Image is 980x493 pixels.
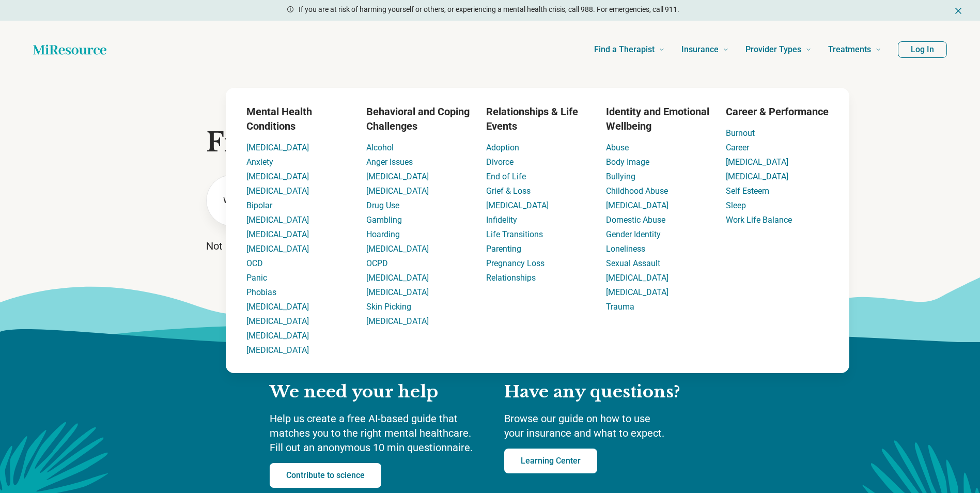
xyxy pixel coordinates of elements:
[246,302,309,312] a: [MEDICAL_DATA]
[246,201,272,210] a: Bipolar
[486,258,545,268] a: Pregnancy Loss
[606,229,661,239] a: Gender Identity
[366,143,394,152] a: Alcohol
[681,42,719,57] span: Insurance
[745,42,801,57] span: Provider Types
[366,258,388,268] a: OCPD
[486,143,519,152] a: Adoption
[726,157,788,167] a: [MEDICAL_DATA]
[366,273,429,283] a: [MEDICAL_DATA]
[726,104,829,119] h3: Career & Performance
[726,128,755,138] a: Burnout
[486,229,543,239] a: Life Transitions
[606,302,634,312] a: Trauma
[164,88,911,373] div: Find a Therapist
[606,244,645,254] a: Loneliness
[486,157,514,167] a: Divorce
[606,186,668,196] a: Childhood Abuse
[366,244,429,254] a: [MEDICAL_DATA]
[366,215,402,225] a: Gambling
[366,201,399,210] a: Drug Use
[681,29,729,70] a: Insurance
[246,258,263,268] a: OCD
[246,287,276,297] a: Phobias
[270,381,484,403] h2: We need your help
[828,42,871,57] span: Treatments
[366,316,429,326] a: [MEDICAL_DATA]
[606,201,668,210] a: [MEDICAL_DATA]
[953,4,963,17] button: Dismiss
[486,215,517,225] a: Infidelity
[246,143,309,152] a: [MEDICAL_DATA]
[246,316,309,326] a: [MEDICAL_DATA]
[606,273,668,283] a: [MEDICAL_DATA]
[594,42,655,57] span: Find a Therapist
[246,244,309,254] a: [MEDICAL_DATA]
[504,411,711,440] p: Browse our guide on how to use your insurance and what to expect.
[606,104,709,133] h3: Identity and Emotional Wellbeing
[898,41,947,58] button: Log In
[726,172,788,181] a: [MEDICAL_DATA]
[504,449,597,473] a: Learning Center
[828,29,881,70] a: Treatments
[606,215,665,225] a: Domestic Abuse
[726,201,746,210] a: Sleep
[246,215,309,225] a: [MEDICAL_DATA]
[33,39,106,60] a: Home page
[246,186,309,196] a: [MEDICAL_DATA]
[486,201,549,210] a: [MEDICAL_DATA]
[246,345,309,355] a: [MEDICAL_DATA]
[299,4,679,15] p: If you are at risk of harming yourself or others, or experiencing a mental health crisis, call 98...
[246,229,309,239] a: [MEDICAL_DATA]
[726,215,792,225] a: Work Life Balance
[486,104,589,133] h3: Relationships & Life Events
[270,411,484,455] p: Help us create a free AI-based guide that matches you to the right mental healthcare. Fill out an...
[366,229,400,239] a: Hoarding
[606,287,668,297] a: [MEDICAL_DATA]
[366,287,429,297] a: [MEDICAL_DATA]
[246,331,309,341] a: [MEDICAL_DATA]
[606,172,635,181] a: Bullying
[504,381,711,403] h2: Have any questions?
[594,29,665,70] a: Find a Therapist
[246,273,267,283] a: Panic
[366,302,411,312] a: Skin Picking
[726,143,749,152] a: Career
[270,463,381,488] a: Contribute to science
[246,104,350,133] h3: Mental Health Conditions
[366,157,413,167] a: Anger Issues
[745,29,812,70] a: Provider Types
[366,186,429,196] a: [MEDICAL_DATA]
[366,104,470,133] h3: Behavioral and Coping Challenges
[366,172,429,181] a: [MEDICAL_DATA]
[486,273,536,283] a: Relationships
[606,157,649,167] a: Body Image
[486,172,526,181] a: End of Life
[726,186,769,196] a: Self Esteem
[486,186,531,196] a: Grief & Loss
[246,157,273,167] a: Anxiety
[606,143,629,152] a: Abuse
[486,244,521,254] a: Parenting
[246,172,309,181] a: [MEDICAL_DATA]
[606,258,660,268] a: Sexual Assault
